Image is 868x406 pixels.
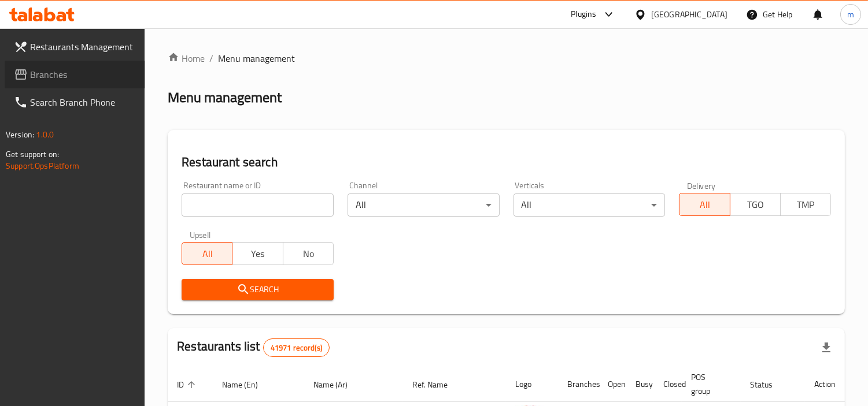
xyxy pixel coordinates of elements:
span: Restaurants Management [30,40,136,54]
h2: Restaurants list [177,338,330,357]
span: Status [750,378,788,392]
button: No [283,242,334,265]
div: All [348,193,500,217]
a: Branches [5,61,145,88]
a: Home [168,51,205,65]
h2: Restaurant search [182,154,831,171]
th: Action [805,367,845,402]
th: Open [599,367,626,402]
span: Yes [237,245,278,262]
th: Branches [558,367,599,402]
a: Support.OpsPlatform [6,158,79,173]
li: / [209,51,213,65]
span: Ref. Name [412,378,463,392]
h2: Menu management [168,88,282,107]
input: Search for restaurant name or ID.. [182,193,334,217]
button: Yes [232,242,283,265]
button: TGO [730,193,781,216]
div: All [514,193,666,217]
button: Search [182,279,334,300]
span: No [288,245,329,262]
th: Busy [626,367,654,402]
span: Search Branch Phone [30,95,136,109]
label: Upsell [190,230,211,239]
nav: breadcrumb [168,51,845,65]
span: Get support on: [6,147,59,162]
label: Delivery [687,181,716,189]
span: m [847,8,854,21]
div: Export file [812,334,840,362]
span: 1.0.0 [36,127,54,142]
span: Branches [30,68,136,81]
span: All [187,245,228,262]
a: Restaurants Management [5,33,145,61]
th: Logo [506,367,558,402]
span: All [684,196,725,213]
button: TMP [780,193,831,216]
span: Search [191,282,324,297]
div: [GEOGRAPHIC_DATA] [651,8,727,21]
div: Plugins [571,8,596,21]
span: Version: [6,127,34,142]
span: TMP [785,196,826,213]
button: All [182,242,232,265]
span: Name (En) [222,378,273,392]
span: POS group [691,370,727,398]
span: TGO [735,196,776,213]
div: Total records count [263,338,330,357]
span: 41971 record(s) [264,342,329,353]
button: All [679,193,730,216]
a: Search Branch Phone [5,88,145,116]
span: Name (Ar) [313,378,363,392]
span: ID [177,378,199,392]
th: Closed [654,367,682,402]
span: Menu management [218,51,295,65]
